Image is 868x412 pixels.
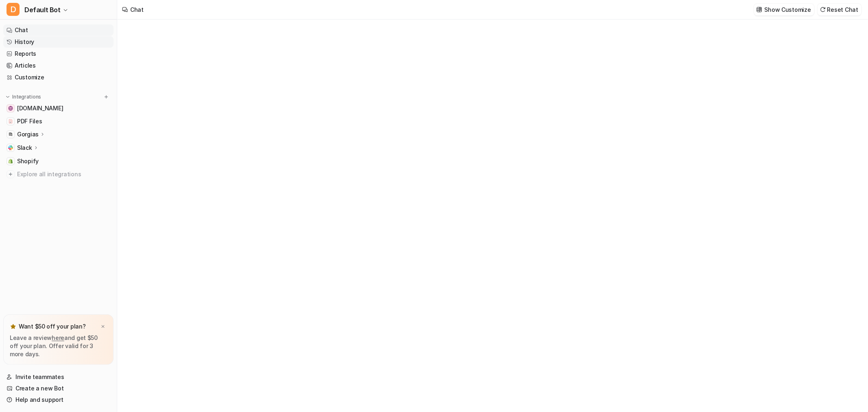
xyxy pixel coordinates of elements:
[3,169,114,180] a: Explore all integrations
[10,334,107,358] p: Leave a review and get $50 off your plan. Offer valid for 3 more days.
[3,371,114,383] a: Invite teammates
[17,168,110,181] span: Explore all integrations
[17,104,63,112] span: [DOMAIN_NAME]
[7,3,20,16] span: D
[12,94,41,100] p: Integrations
[24,4,61,15] span: Default Bot
[3,383,114,394] a: Create a new Bot
[130,5,144,14] div: Chat
[820,7,826,13] img: reset
[17,144,32,152] p: Slack
[103,94,109,100] img: menu_add.svg
[3,116,114,127] a: PDF FilesPDF Files
[52,334,64,341] a: here
[17,130,39,138] p: Gorgias
[8,106,13,111] img: help.years.com
[8,159,13,164] img: Shopify
[17,157,39,165] span: Shopify
[765,5,811,14] p: Show Customize
[3,156,114,167] a: ShopifyShopify
[5,94,11,100] img: expand menu
[10,323,16,330] img: star
[754,4,814,15] button: Show Customize
[19,322,86,331] p: Want $50 off your plan?
[3,103,114,114] a: help.years.com[DOMAIN_NAME]
[8,132,13,137] img: Gorgias
[3,36,114,48] a: History
[3,394,114,405] a: Help and support
[8,119,13,124] img: PDF Files
[818,4,861,15] button: Reset Chat
[3,93,44,101] button: Integrations
[3,48,114,59] a: Reports
[17,117,42,125] span: PDF Files
[756,7,762,13] img: customize
[3,60,114,71] a: Articles
[7,170,15,178] img: explore all integrations
[101,324,105,329] img: x
[3,72,114,83] a: Customize
[3,24,114,36] a: Chat
[8,145,13,150] img: Slack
